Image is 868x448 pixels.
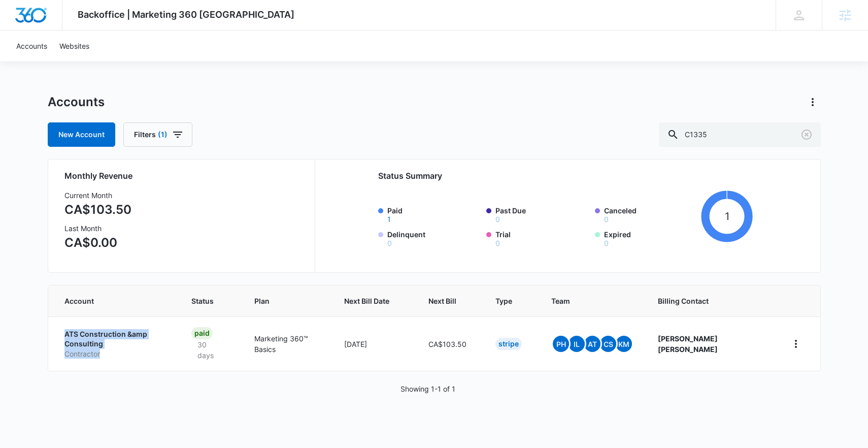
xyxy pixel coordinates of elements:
span: (1) [158,131,168,138]
span: Next Bill [428,296,456,306]
p: 30 days [191,339,230,361]
p: Marketing 360™ Basics [254,333,320,355]
label: Delinquent [387,229,481,247]
div: Paid [191,327,213,339]
h3: Last Month [64,223,131,234]
h1: Accounts [48,94,105,110]
div: Stripe [495,338,522,350]
h2: Monthly Revenue [64,170,303,182]
span: Status [191,296,216,306]
button: Paid [387,216,391,223]
span: Team [551,296,619,306]
span: Backoffice | Marketing 360 [GEOGRAPHIC_DATA] [78,9,294,20]
span: KM [616,336,632,352]
span: Billing Contact [658,296,763,306]
label: Canceled [604,205,697,223]
span: Plan [254,296,320,306]
tspan: 1 [725,210,729,222]
button: Clear [798,126,815,143]
label: Trial [495,229,589,247]
label: Past Due [495,205,589,223]
td: [DATE] [332,316,416,371]
h3: Current Month [64,190,131,201]
p: CA$103.50 [64,201,131,219]
strong: [PERSON_NAME] [PERSON_NAME] [658,334,718,354]
button: home [788,336,804,352]
span: Type [495,296,512,306]
button: Actions [805,94,821,110]
span: PH [553,336,569,352]
span: IL [569,336,585,352]
span: AT [584,336,600,352]
a: Accounts [10,30,53,61]
input: Search [659,122,821,147]
h2: Status Summary [378,170,753,182]
td: CA$103.50 [416,316,483,371]
a: ATS Construction &amp ConsultingContractor [64,329,167,359]
p: Showing 1-1 of 1 [400,383,455,394]
span: Next Bill Date [344,296,389,306]
p: CA$0.00 [64,234,131,252]
a: New Account [48,122,115,147]
button: Filters(1) [123,122,192,147]
label: Expired [604,229,697,247]
span: Account [64,296,152,306]
p: ATS Construction &amp Consulting [64,329,167,349]
p: Contractor [64,349,167,359]
a: Websites [53,30,95,61]
label: Paid [387,205,481,223]
span: CS [600,336,616,352]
